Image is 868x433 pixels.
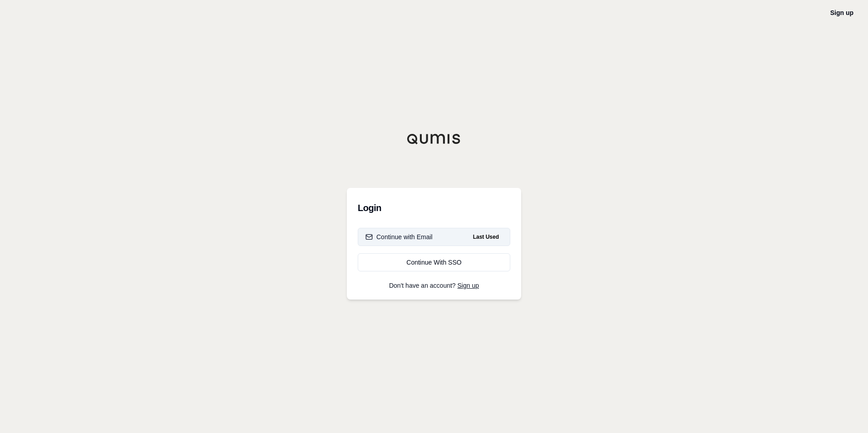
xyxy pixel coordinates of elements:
[358,282,510,289] p: Don't have an account?
[830,9,853,16] a: Sign up
[469,231,503,242] span: Last Used
[365,232,433,241] div: Continue with Email
[358,253,510,271] a: Continue With SSO
[358,199,510,217] h3: Login
[365,258,503,267] div: Continue With SSO
[458,282,479,289] a: Sign up
[358,228,510,246] button: Continue with EmailLast Used
[407,133,461,144] img: Qumis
